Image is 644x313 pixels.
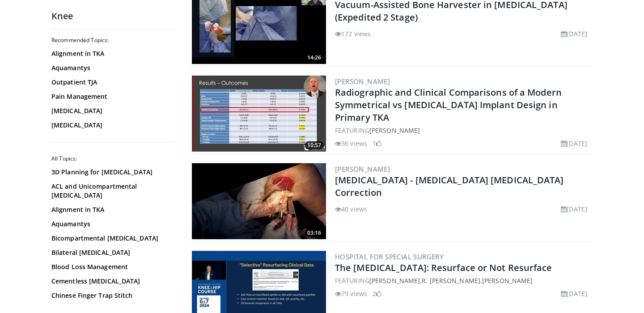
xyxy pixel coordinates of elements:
h2: All Topics: [51,155,174,162]
a: Bicompartmental [MEDICAL_DATA] [51,234,172,243]
li: 2 [373,289,381,298]
a: 03:16 [192,163,326,239]
li: 1 [373,139,381,148]
a: [PERSON_NAME] [369,126,420,135]
a: Hospital for Special Surgery [335,252,444,261]
a: 3D Planning for [MEDICAL_DATA] [51,168,172,177]
li: 36 views [335,139,367,148]
div: FEATURING [335,126,591,135]
a: Alignment in TKA [51,205,172,214]
img: 62b54197-b75e-46d9-9a29-d176a611a787.300x170_q85_crop-smart_upscale.jpg [192,76,326,152]
div: FEATURING , , [335,276,591,285]
a: The [MEDICAL_DATA]: Resurface or Not Resurface [335,262,552,274]
li: 40 views [335,204,367,214]
a: Bilateral [MEDICAL_DATA] [51,248,172,257]
h2: Knee [51,10,177,22]
a: Cementless [MEDICAL_DATA] [51,277,172,286]
a: [MEDICAL_DATA] - [MEDICAL_DATA] [MEDICAL_DATA] Correction [335,174,564,199]
a: [PERSON_NAME] [369,276,420,285]
a: Radiographic and Clinical Comparisons of a Modern Symmetrical vs [MEDICAL_DATA] Implant Design in... [335,86,562,123]
a: R. [PERSON_NAME] [422,276,480,285]
a: [MEDICAL_DATA] [51,106,172,115]
a: Alignment in TKA [51,49,172,58]
li: [DATE] [561,289,587,298]
a: ACL and Unicompartmental [MEDICAL_DATA] [51,182,172,200]
h2: Recommended Topics: [51,37,174,44]
span: 03:16 [305,229,324,237]
a: [PERSON_NAME] [335,77,390,86]
span: 10:57 [305,141,324,149]
a: Chinese Finger Trap Stitch [51,291,172,300]
img: 5139b1c4-8955-459c-b795-b07244c99a96.300x170_q85_crop-smart_upscale.jpg [192,163,326,239]
a: [MEDICAL_DATA] [51,121,172,130]
a: Outpatient TJA [51,78,172,87]
a: 10:57 [192,76,326,152]
a: Aquamantys [51,63,172,72]
a: [PERSON_NAME] [335,165,390,173]
a: Pain Management [51,92,172,101]
a: Aquamantys [51,220,172,228]
li: [DATE] [561,139,587,148]
li: 79 views [335,289,367,298]
li: [DATE] [561,29,587,38]
span: 14:26 [305,54,324,62]
a: [PERSON_NAME] [482,276,533,285]
li: 172 views [335,29,371,38]
a: Blood Loss Management [51,262,172,271]
li: [DATE] [561,204,587,214]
